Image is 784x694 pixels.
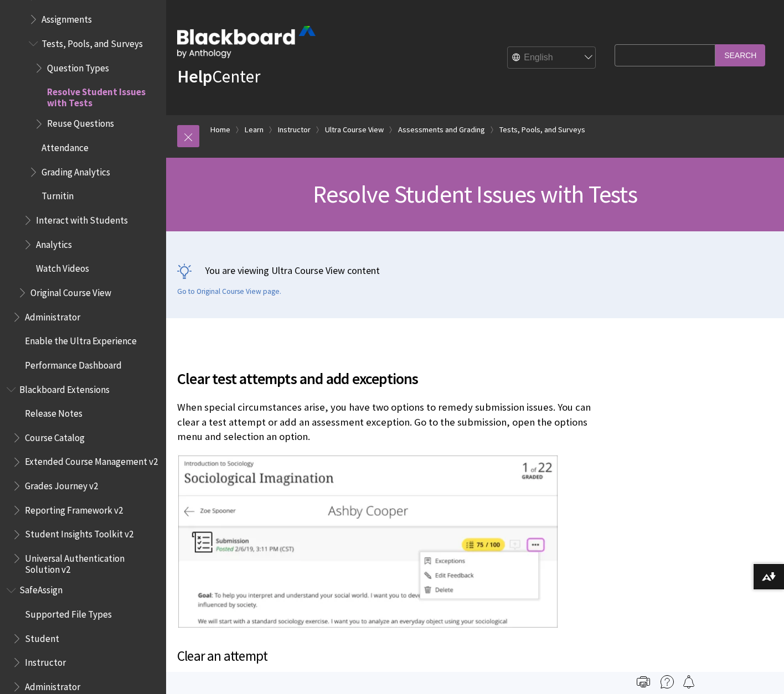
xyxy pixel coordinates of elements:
[25,677,80,692] span: Administrator
[25,501,123,516] span: Reporting Framework v2
[210,123,230,137] a: Home
[715,44,765,66] input: Search
[19,380,110,395] span: Blackboard Extensions
[661,675,674,688] img: More help
[177,646,609,667] h3: Clear an attempt
[42,187,74,202] span: Turnitin
[278,123,311,137] a: Instructor
[25,549,158,575] span: Universal Authentication Solution v2
[47,115,114,130] span: Reuse Questions
[177,454,559,630] img: Go to the submission, open the options menu and selection an option.
[25,605,112,620] span: Supported File Types
[398,123,485,137] a: Assessments and Grading
[25,332,137,346] span: Enable the Ultra Experience
[508,46,596,69] select: Site Language Selector
[177,287,281,297] a: Go to Original Course View page.
[177,26,316,58] img: Blackboard by Anthology
[25,308,80,323] span: Administrator
[25,404,82,419] span: Release Notes
[25,356,122,371] span: Performance Dashboard
[47,82,158,108] span: Resolve Student Issues with Tests
[177,65,260,87] a: HelpCenter
[42,138,89,153] span: Attendance
[637,675,650,688] img: Print
[47,59,109,74] span: Question Types
[36,211,128,226] span: Interact with Students
[313,179,637,209] span: Resolve Student Issues with Tests
[25,477,98,491] span: Grades Journey v2
[245,123,264,137] a: Learn
[177,367,609,390] span: Clear test attempts and add exceptions
[42,10,92,25] span: Assignments
[499,123,585,137] a: Tests, Pools, and Surveys
[42,163,110,178] span: Grading Analytics
[25,428,85,443] span: Course Catalog
[325,123,384,137] a: Ultra Course View
[177,65,212,87] strong: Help
[177,400,609,444] p: When special circumstances arise, you have two options to remedy submission issues. You can clear...
[25,525,133,540] span: Student Insights Toolkit v2
[25,629,59,644] span: Student
[36,235,72,250] span: Analytics
[7,380,159,576] nav: Book outline for Blackboard Extensions
[42,34,143,49] span: Tests, Pools, and Surveys
[36,260,89,275] span: Watch Videos
[30,283,111,298] span: Original Course View
[19,581,63,596] span: SafeAssign
[25,453,158,468] span: Extended Course Management v2
[25,653,66,668] span: Instructor
[177,263,773,277] p: You are viewing Ultra Course View content
[682,675,695,688] img: Follow this page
